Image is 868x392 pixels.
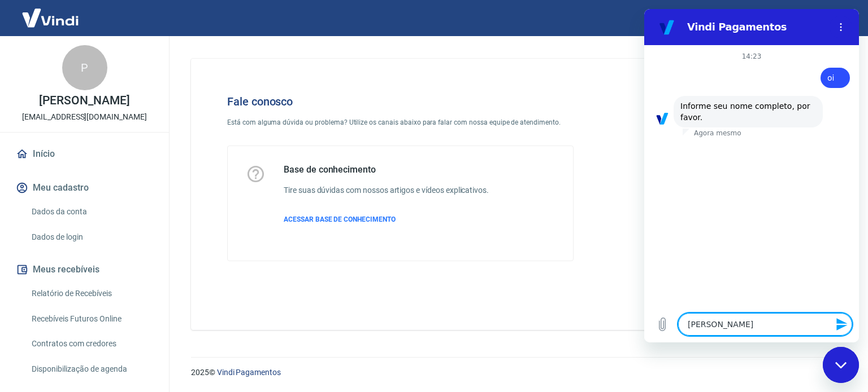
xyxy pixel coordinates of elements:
[191,367,841,378] p: 2025 ©
[27,200,155,223] a: Dados da conta
[284,184,489,196] h6: Tire suas dúvidas com nossos artigos e vídeos explicativos.
[39,95,129,107] p: [PERSON_NAME]
[14,142,155,166] a: Início
[27,332,155,355] a: Contratos com credores
[217,368,281,377] a: Vindi Pagamentos
[27,307,155,331] a: Recebíveis Futuros Online
[62,45,107,90] div: P
[227,117,574,127] p: Está com alguma dúvida ou problema? Utilize os canais abaixo para falar com nossa equipe de atend...
[644,9,859,342] iframe: Janela de mensagens
[14,257,155,282] button: Meus recebíveis
[227,95,574,108] h4: Fale conosco
[814,8,854,29] button: Sair
[27,282,155,305] a: Relatório de Recebíveis
[14,175,155,200] button: Meu cadastro
[27,226,155,249] a: Dados de login
[284,214,489,224] a: ACESSAR BASE DE CONHECIMENTO
[284,164,489,175] h5: Base de conhecimento
[14,1,87,35] img: Vindi
[27,358,155,381] a: Disponibilização de agenda
[622,77,793,227] img: Fale conosco
[284,215,396,223] span: ACESSAR BASE DE CONHECIMENTO
[22,111,147,123] p: [EMAIL_ADDRESS][DOMAIN_NAME]
[823,347,859,383] iframe: Botão para abrir a janela de mensagens, conversa em andamento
